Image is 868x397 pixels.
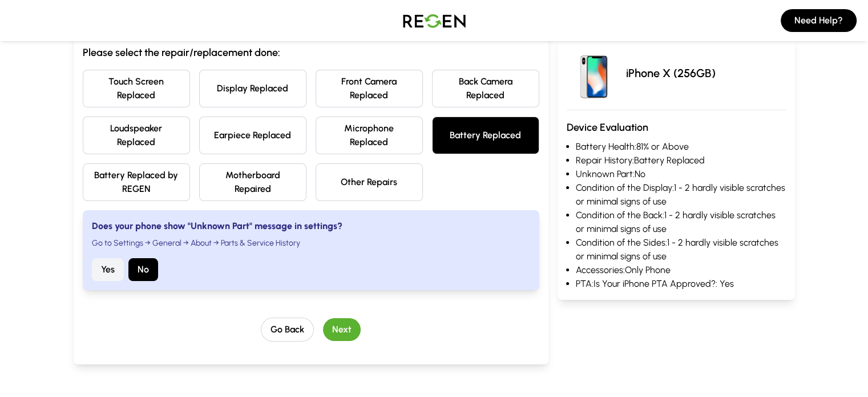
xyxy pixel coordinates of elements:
[316,117,423,154] button: Microphone Replaced
[83,45,539,61] h3: Please select the repair/replacement done:
[576,167,786,181] li: Unknown Part: No
[199,163,306,201] button: Motherboard Repaired
[323,318,361,341] button: Next
[576,140,786,154] li: Battery Health: 81% or Above
[92,258,124,281] button: Yes
[432,70,539,107] button: Back Camera Replaced
[781,9,857,32] button: Need Help?
[83,117,190,154] button: Loudspeaker Replaced
[199,70,306,107] button: Display Replaced
[83,70,190,107] button: Touch Screen Replaced
[576,181,786,208] li: Condition of the Display: 1 - 2 hardly visible scratches or minimal signs of use
[567,119,786,135] h3: Device Evaluation
[92,220,342,231] strong: Does your phone show "Unknown Part" message in settings?
[316,163,423,201] button: Other Repairs
[128,258,158,281] button: No
[576,236,786,263] li: Condition of the Sides: 1 - 2 hardly visible scratches or minimal signs of use
[432,117,539,154] button: Battery Replaced
[199,117,306,154] button: Earpiece Replaced
[316,70,423,107] button: Front Camera Replaced
[567,46,621,101] img: iPhone X
[261,318,314,342] button: Go Back
[92,238,530,249] li: Go to Settings → General → About → Parts & Service History
[576,208,786,236] li: Condition of the Back: 1 - 2 hardly visible scratches or minimal signs of use
[626,65,716,81] p: iPhone X (256GB)
[576,154,786,167] li: Repair History: Battery Replaced
[576,263,786,277] li: Accessories: Only Phone
[83,163,190,201] button: Battery Replaced by REGEN
[576,277,786,291] li: PTA: Is Your iPhone PTA Approved?: Yes
[394,5,474,37] img: Logo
